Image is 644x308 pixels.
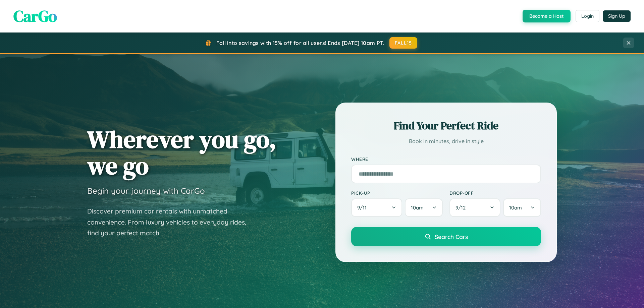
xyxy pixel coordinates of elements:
[357,204,370,211] span: 9 / 11
[603,10,631,22] button: Sign Up
[13,5,57,27] span: CarGo
[435,233,468,240] span: Search Cars
[87,126,276,179] h1: Wherever you go, we go
[503,198,541,217] button: 10am
[351,118,541,133] h2: Find Your Perfect Ride
[576,10,599,22] button: Login
[351,227,541,246] button: Search Cars
[351,156,541,162] label: Where
[449,190,541,196] label: Drop-off
[351,198,402,217] button: 9/11
[87,206,255,239] p: Discover premium car rentals with unmatched convenience. From luxury vehicles to everyday rides, ...
[411,204,424,211] span: 10am
[351,190,443,196] label: Pick-up
[449,198,500,217] button: 9/12
[523,10,571,22] button: Become a Host
[87,186,205,196] h3: Begin your journey with CarGo
[405,198,443,217] button: 10am
[509,204,522,211] span: 10am
[455,204,469,211] span: 9 / 12
[351,136,541,146] p: Book in minutes, drive in style
[389,37,418,49] button: FALL15
[216,40,384,46] span: Fall into savings with 15% off for all users! Ends [DATE] 10am PT.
